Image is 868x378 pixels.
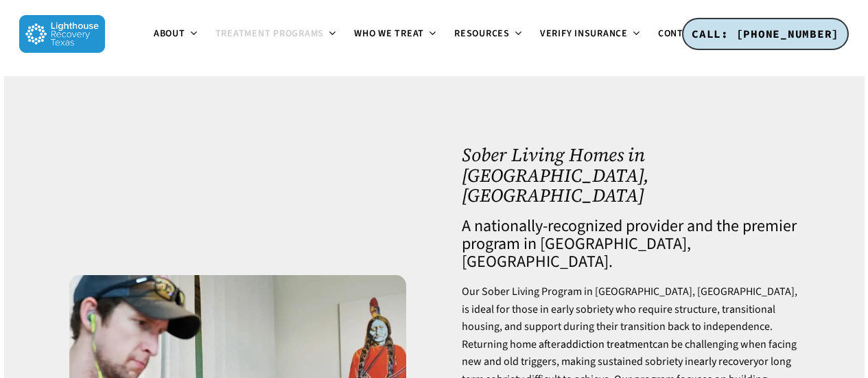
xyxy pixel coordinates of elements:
[532,29,650,40] a: Verify Insurance
[446,29,532,40] a: Resources
[540,27,628,40] span: Verify Insurance
[346,29,446,40] a: Who We Treat
[682,18,849,51] a: CALL: [PHONE_NUMBER]
[561,337,653,352] a: addiction treatment
[454,27,510,40] span: Resources
[19,15,105,53] img: Lighthouse Recovery Texas
[692,27,839,40] span: CALL: [PHONE_NUMBER]
[650,29,723,40] a: Contact
[215,27,325,40] span: Treatment Programs
[145,29,207,40] a: About
[462,145,799,206] h1: Sober Living Homes in [GEOGRAPHIC_DATA], [GEOGRAPHIC_DATA]
[154,27,185,40] span: About
[658,27,701,40] span: Contact
[694,354,758,369] a: early recovery
[462,217,799,271] h4: A nationally-recognized provider and the premier program in [GEOGRAPHIC_DATA], [GEOGRAPHIC_DATA].
[354,27,424,40] span: Who We Treat
[207,29,347,40] a: Treatment Programs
